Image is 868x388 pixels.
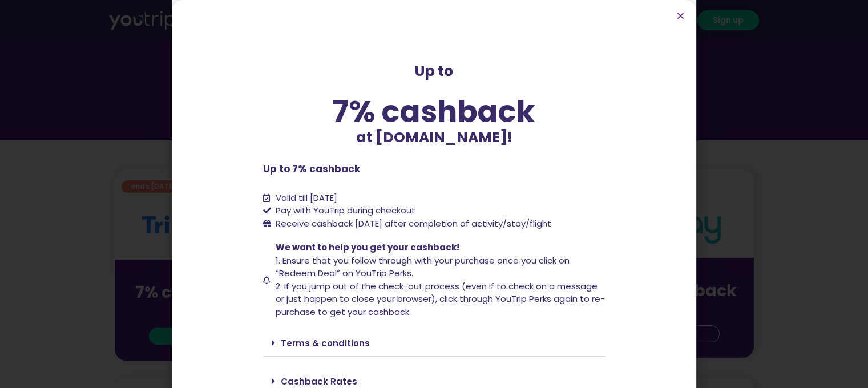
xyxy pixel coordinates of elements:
[273,204,415,217] span: Pay with YouTrip during checkout
[281,337,370,349] a: Terms & conditions
[263,96,605,127] div: 7% cashback
[263,330,605,357] div: Terms & conditions
[276,241,459,253] span: We want to help you get your cashback!
[263,127,605,148] p: at [DOMAIN_NAME]!
[281,375,357,387] a: Cashback Rates
[263,162,360,176] b: Up to 7% cashback
[276,192,337,204] span: Valid till [DATE]
[276,280,605,318] span: 2. If you jump out of the check-out process (even if to check on a message or just happen to clos...
[676,11,685,20] a: Close
[276,254,570,280] span: 1. Ensure that you follow through with your purchase once you click on “Redeem Deal” on YouTrip P...
[276,217,551,229] span: Receive cashback [DATE] after completion of activity/stay/flight
[263,60,605,82] p: Up to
